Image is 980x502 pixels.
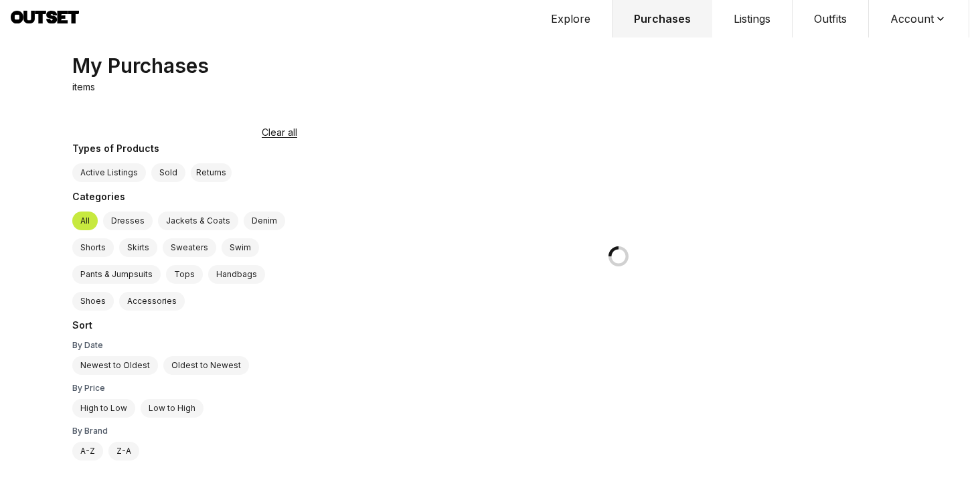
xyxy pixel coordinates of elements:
[72,426,297,436] div: By Brand
[166,265,203,284] label: Tops
[119,292,185,311] label: Accessories
[244,212,285,230] label: Denim
[222,238,259,257] label: Swim
[72,238,114,257] label: Shorts
[72,319,297,335] div: Sort
[208,265,265,284] label: Handbags
[72,383,297,394] div: By Price
[72,163,146,182] label: Active Listings
[72,292,114,311] label: Shoes
[72,212,98,230] label: All
[119,238,157,257] label: Skirts
[158,212,238,230] label: Jackets & Coats
[72,340,297,351] div: By Date
[163,238,216,257] label: Sweaters
[163,356,249,375] label: Oldest to Newest
[72,265,161,284] label: Pants & Jumpsuits
[72,142,297,158] div: Types of Products
[151,163,185,182] label: Sold
[108,442,139,461] label: Z-A
[72,80,95,94] p: items
[72,54,209,78] div: My Purchases
[72,190,297,206] div: Categories
[262,126,297,139] button: Clear all
[72,442,103,461] label: A-Z
[103,212,153,230] label: Dresses
[141,399,203,418] label: Low to High
[72,356,158,375] label: Newest to Oldest
[191,163,232,182] button: Returns
[72,399,135,418] label: High to Low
